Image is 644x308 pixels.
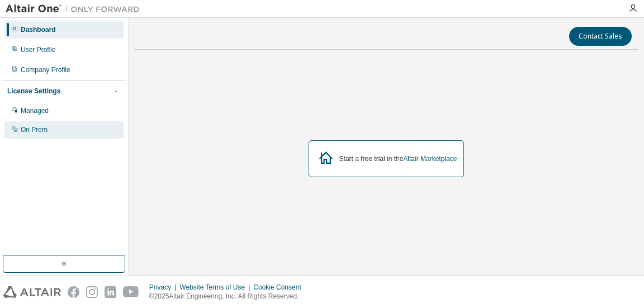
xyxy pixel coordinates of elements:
div: Website Terms of Use [179,283,253,292]
button: Contact Sales [569,27,632,46]
img: facebook.svg [68,286,79,298]
img: altair_logo.svg [3,286,61,298]
img: Altair One [6,3,145,15]
div: On Prem [21,125,48,134]
div: User Profile [21,45,56,54]
img: linkedin.svg [105,286,116,298]
div: Company Profile [21,65,70,74]
img: instagram.svg [86,286,98,298]
a: Altair Marketplace [403,155,457,163]
div: Dashboard [21,25,56,34]
div: Cookie Consent [253,283,307,292]
div: License Settings [7,87,60,96]
div: Privacy [149,283,179,292]
div: Managed [21,106,49,115]
div: Start a free trial in the [339,154,457,163]
img: youtube.svg [123,286,139,298]
p: © 2025 Altair Engineering, Inc. All Rights Reserved. [149,292,308,301]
